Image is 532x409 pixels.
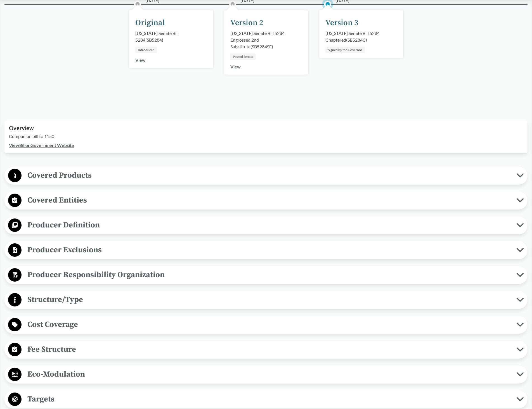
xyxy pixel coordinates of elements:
div: Version 3 [325,17,358,29]
button: Covered Products [6,168,526,183]
button: Fee Structure [6,343,526,357]
div: Version 2 [230,17,263,29]
div: Signed by the Governor [325,47,365,53]
button: Structure/Type [6,293,526,307]
div: [US_STATE] Senate Bill 5284 Chaptered ( SB5284C ) [325,30,397,43]
span: Producer Exclusions [22,244,516,256]
div: [US_STATE] Senate Bill 5284 Engrossed 2nd Substitute ( SB5284SE ) [230,30,302,50]
a: View [135,57,146,63]
button: Covered Entities [6,193,526,208]
span: Covered Entities [22,194,516,206]
span: Producer Definition [22,219,516,231]
div: Introduced [135,47,157,53]
button: Producer Responsibility Organization [6,268,526,282]
div: Original [135,17,165,29]
a: View [230,64,241,69]
div: [US_STATE] Senate Bill 5284 ( SB5284 ) [135,30,207,43]
span: Covered Products [22,169,516,182]
span: Eco-Modulation [22,368,516,381]
button: Producer Definition [6,218,526,232]
button: Eco-Modulation [6,367,526,382]
button: Producer Exclusions [6,243,526,257]
a: ViewBillonGovernment Website [9,142,74,148]
p: Companion bill to 1150 [9,133,523,140]
span: Cost Coverage [22,318,516,331]
span: Fee Structure [22,343,516,356]
div: Passed Senate [230,53,256,60]
button: Cost Coverage [6,318,526,332]
h2: Overview [9,125,523,131]
span: Producer Responsibility Organization [22,268,516,281]
button: Targets [6,392,526,406]
span: Structure/Type [22,293,516,306]
span: Targets [22,393,516,405]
